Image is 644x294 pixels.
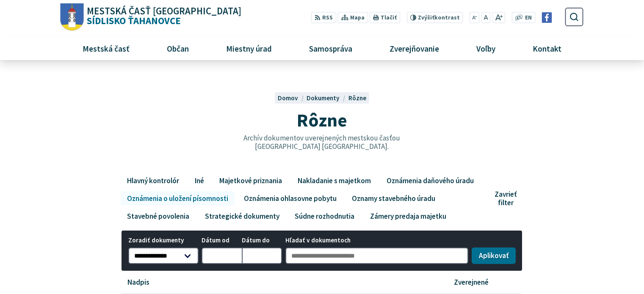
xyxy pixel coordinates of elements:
[530,37,565,60] span: Kontakt
[348,94,366,102] a: Rôzne
[61,3,84,31] img: Prejsť na domovskú stránku
[294,37,368,60] a: Samospráva
[289,209,361,223] a: Súdne rozhodnutia
[346,191,442,206] a: Oznamy stavebného úradu
[242,247,282,264] input: Dátum do
[542,12,552,23] img: Prejsť na Facebook stránku
[495,190,517,207] span: Zavrieť filter
[461,37,511,60] a: Voľby
[121,191,234,206] a: Oznámenia o uložení písomnosti
[285,247,469,264] input: Hľadať v dokumentoch
[84,6,242,26] span: Sídlisko Ťahanovce
[470,12,480,23] button: Zmenšiť veľkosť písma
[306,37,355,60] span: Samospráva
[381,14,397,21] span: Tlačiť
[380,173,480,188] a: Oznámenia daňového úradu
[151,37,204,60] a: Občan
[128,247,199,264] select: Zoradiť dokumenty
[163,37,192,60] span: Občan
[188,173,210,188] a: Iné
[406,12,463,23] button: Zvýšiťkontrast
[492,12,505,23] button: Zväčšiť veľkosť písma
[350,14,365,22] span: Mapa
[127,278,149,287] p: Nadpis
[418,14,460,21] span: kontrast
[472,247,516,264] button: Aplikovať
[213,173,288,188] a: Majetkové priznania
[307,94,340,102] span: Dokumenty
[338,12,368,23] a: Mapa
[291,173,377,188] a: Nakladanie s majetkom
[492,190,523,207] button: Zavrieť filter
[225,134,418,151] p: Archív dokumentov uverejnených mestskou časťou [GEOGRAPHIC_DATA] [GEOGRAPHIC_DATA].
[418,14,434,21] span: Zvýšiť
[311,12,336,23] a: RSS
[202,237,242,244] span: Dátum od
[128,237,199,244] span: Zoradiť dokumenty
[238,191,343,206] a: Oznámenia ohlasovne pobytu
[297,108,347,132] span: Rôzne
[87,6,241,16] span: Mestská časť [GEOGRAPHIC_DATA]
[370,12,400,23] button: Tlačiť
[199,209,285,223] a: Strategické dokumenty
[79,37,133,60] span: Mestská časť
[374,37,455,60] a: Zverejňovanie
[121,209,195,223] a: Stavebné povolenia
[278,94,298,102] span: Domov
[364,209,452,223] a: Zámery predaja majetku
[307,94,348,102] a: Dokumenty
[454,278,489,287] p: Zverejnené
[210,37,287,60] a: Miestny úrad
[517,37,577,60] a: Kontakt
[202,247,242,264] input: Dátum od
[285,237,469,244] span: Hľadať v dokumentoch
[525,14,532,22] span: EN
[481,12,490,23] button: Nastaviť pôvodnú veľkosť písma
[67,37,145,60] a: Mestská časť
[121,173,185,188] a: Hlavný kontrolór
[242,237,282,244] span: Dátum do
[278,94,307,102] a: Domov
[322,14,333,22] span: RSS
[223,37,275,60] span: Miestny úrad
[523,14,534,22] a: EN
[473,37,499,60] span: Voľby
[386,37,442,60] span: Zverejňovanie
[61,3,241,31] a: Logo Sídlisko Ťahanovce, prejsť na domovskú stránku.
